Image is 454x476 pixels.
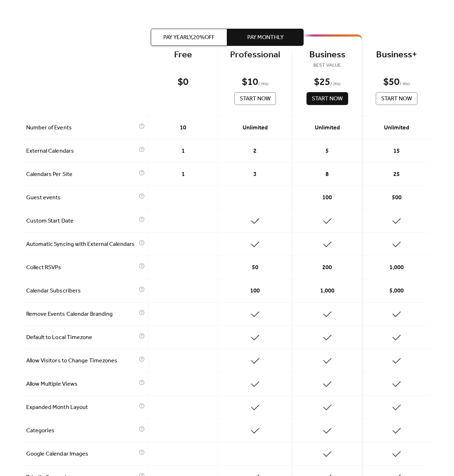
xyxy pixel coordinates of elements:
[26,194,137,202] span: Guest events
[151,29,227,46] button: Pay Yearly,20%off
[250,287,260,295] span: 100
[253,147,257,156] span: 2
[26,310,137,319] span: Remove Events Calendar Branding
[26,240,137,249] span: Automatic Syncing with External Calendars
[303,49,351,61] div: Business
[26,124,137,132] span: Number of Events
[178,76,188,89] div: $ 0
[242,76,258,89] div: $ 10
[258,80,268,89] span: / mo
[373,49,421,61] div: Business+
[182,147,185,156] span: 1
[163,33,215,42] span: Pay Yearly, 20% off
[383,76,399,89] div: $ 50
[393,170,400,179] span: 25
[393,147,400,156] span: 15
[26,147,137,156] span: External Calendars
[306,92,348,105] button: Start Now
[392,194,402,202] span: 500
[26,450,137,458] span: Google Calendar Images
[381,95,412,103] span: Start Now
[182,170,185,179] span: 1
[247,33,284,42] span: Pay Monthly
[234,92,276,105] button: Start Now
[26,333,137,342] span: Default to Local Timezone
[26,380,137,389] span: Allow Multiple Views
[240,95,271,103] span: Start Now
[384,124,409,132] span: Unlimited
[322,263,332,272] span: 200
[326,170,329,179] span: 8
[26,217,137,225] span: Custom Start Date
[26,403,137,412] span: Expanded Month Layout
[389,263,404,272] span: 1,000
[389,287,404,295] span: 5,000
[315,124,340,132] span: Unlimited
[322,194,332,202] span: 100
[399,80,410,89] span: / mo
[312,95,343,103] span: Start Now
[253,170,257,179] span: 3
[376,92,417,105] button: Start Now
[320,287,334,295] span: 1,000
[326,147,329,156] span: 5
[26,287,137,295] span: Calendar Subscribers
[314,76,330,89] div: $ 25
[26,427,137,435] span: Categories
[26,170,137,179] span: Calendars Per Site
[252,263,258,272] span: 50
[227,29,304,46] button: Pay Monthly
[243,124,268,132] span: Unlimited
[26,263,137,272] span: Collect RSVPs
[330,80,341,89] span: / mo
[26,357,137,365] span: Allow Visitors to Change Timezones
[303,61,351,70] span: BEST VALUE
[180,124,186,132] span: 10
